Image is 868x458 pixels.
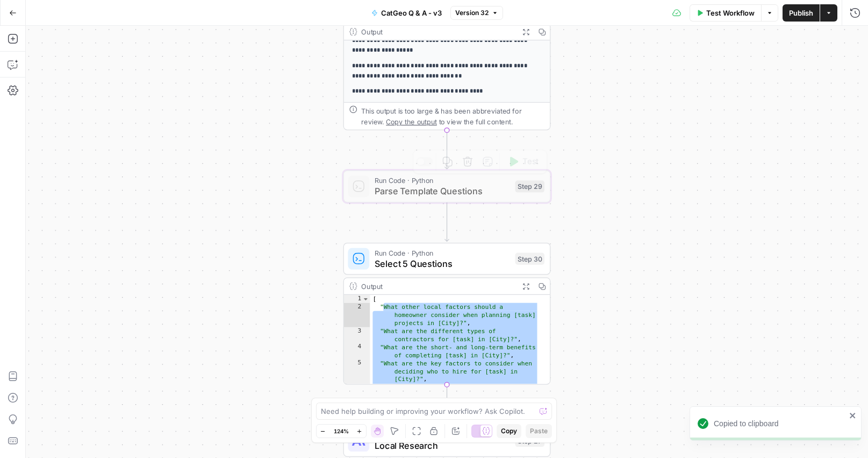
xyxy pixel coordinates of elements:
button: Copy [497,424,521,438]
span: 124% [334,427,349,435]
div: Step 30 [515,253,544,265]
button: Publish [783,4,820,22]
div: Output [361,26,514,37]
button: Test [503,153,544,170]
span: Publish [789,8,813,18]
span: Toggle code folding, rows 1 through 7 [362,295,369,303]
g: Edge from step_29 to step_30 [445,202,449,241]
div: This output is too large & has been abbreviated for review. to view the full content. [361,105,544,127]
div: Output [361,281,514,292]
span: Parse Template Questions [375,185,510,198]
span: Select 5 Questions [375,257,510,270]
div: Step 29 [515,180,544,192]
div: Run Code · PythonSelect 5 QuestionsStep 30Output[ "What other local factors should a homeowner co... [343,243,551,385]
span: CatGeo Q & A - v3 [381,8,442,18]
span: Copy the output [386,117,437,125]
span: Local Research [375,439,510,452]
div: Copied to clipboard [714,418,846,429]
div: 1 [344,295,370,303]
div: 5 [344,359,370,383]
button: Test Workflow [690,4,761,22]
span: Test Workflow [706,8,755,18]
span: Run Code · Python [375,175,510,186]
span: Copy [501,426,517,436]
div: Run Code · PythonParse Template QuestionsStep 29Test [343,171,551,203]
button: Paste [526,424,552,438]
div: Step 27 [515,435,544,447]
div: 2 [344,303,370,327]
div: 4 [344,343,370,360]
span: Version 32 [455,8,489,18]
span: Run Code · Python [375,248,510,258]
span: Test [522,156,539,167]
span: Paste [530,426,548,436]
button: Version 32 [450,6,503,20]
div: 3 [344,327,370,343]
button: CatGeo Q & A - v3 [365,4,448,22]
div: 6 [344,383,370,407]
button: close [849,411,857,420]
